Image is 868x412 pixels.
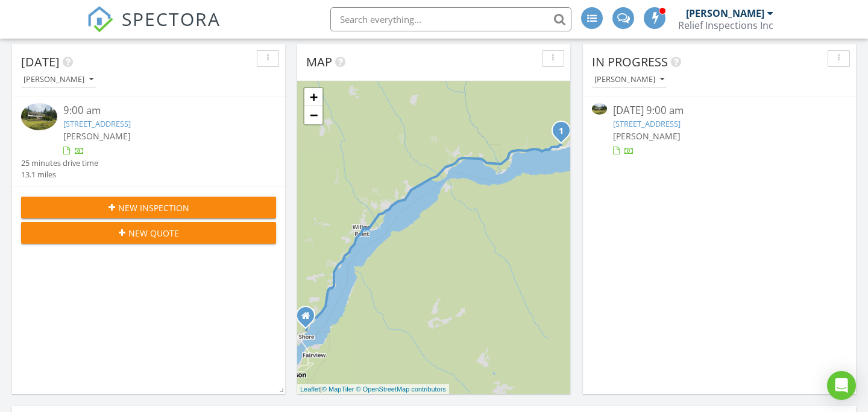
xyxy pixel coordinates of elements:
[63,118,131,129] a: [STREET_ADDRESS]
[827,371,856,400] div: Open Intercom Messenger
[304,106,322,124] a: Zoom out
[304,88,322,106] a: Zoom in
[592,54,668,70] span: In Progress
[63,103,254,118] div: 9:00 am
[561,130,568,138] div: 5759 Longbeach Rd, Central Kootenay E, BC V1L 6P2
[322,385,354,393] a: © MapTiler
[592,103,607,115] img: 9355287%2Fcover_photos%2F8eAZOks2IfCYjGlC9Oly%2Fsmall.9355287-1756310422330
[122,6,221,31] span: SPECTORA
[613,103,826,118] div: [DATE] 9:00 am
[592,72,667,88] button: [PERSON_NAME]
[613,130,681,142] span: [PERSON_NAME]
[592,103,847,157] a: [DATE] 9:00 am [STREET_ADDRESS] [PERSON_NAME]
[297,384,449,395] div: |
[21,197,276,218] button: New Inspection
[559,127,564,136] i: 1
[21,72,96,88] button: [PERSON_NAME]
[21,169,98,180] div: 13.1 miles
[21,54,60,70] span: [DATE]
[613,118,681,129] a: [STREET_ADDRESS]
[118,201,189,214] span: New Inspection
[21,222,276,244] button: New Quote
[128,227,179,239] span: New Quote
[21,157,98,169] div: 25 minutes drive time
[21,103,276,180] a: 9:00 am [STREET_ADDRESS] [PERSON_NAME] 25 minutes drive time 13.1 miles
[300,385,320,393] a: Leaflet
[306,315,313,323] div: 831 Lakeview Heights Road, Nelson BC V1L 6J3
[594,75,664,84] div: [PERSON_NAME]
[678,19,773,31] div: Relief Inspections Inc
[63,130,131,142] span: [PERSON_NAME]
[21,103,57,130] img: 9355287%2Fcover_photos%2F8eAZOks2IfCYjGlC9Oly%2Fsmall.9355287-1756310422330
[330,7,571,31] input: Search everything...
[686,7,764,19] div: [PERSON_NAME]
[356,385,446,393] a: © OpenStreetMap contributors
[306,54,332,70] span: Map
[87,16,221,42] a: SPECTORA
[24,75,93,84] div: [PERSON_NAME]
[87,6,113,33] img: The Best Home Inspection Software - Spectora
